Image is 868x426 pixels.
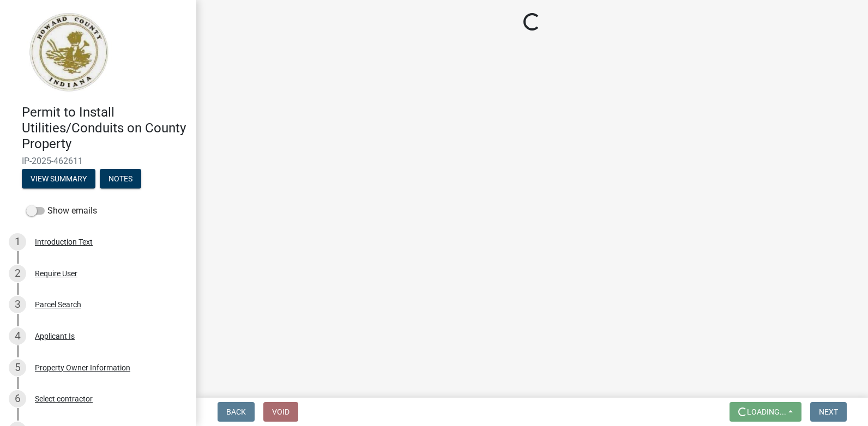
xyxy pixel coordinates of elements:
button: Back [218,402,255,422]
button: View Summary [22,169,95,188]
button: Notes [100,169,141,188]
span: IP-2025-462611 [22,156,174,166]
span: Back [226,407,246,416]
img: Howard County, Indiana [22,11,115,93]
div: Property Owner Information [35,364,130,372]
div: Applicant Is [35,332,75,340]
wm-modal-confirm: Notes [100,175,141,184]
span: Next [819,407,838,416]
div: Parcel Search [35,301,81,308]
label: Show emails [26,204,97,217]
h4: Permit to Install Utilities/Conduits on County Property [22,105,188,151]
div: Introduction Text [35,238,93,246]
button: Next [810,402,847,422]
button: Loading... [730,402,801,422]
div: 5 [9,359,26,376]
div: Select contractor [35,395,93,403]
div: 1 [9,233,26,251]
wm-modal-confirm: Summary [22,175,95,184]
div: 6 [9,390,26,407]
div: 4 [9,327,26,345]
button: Void [263,402,298,422]
div: 3 [9,296,26,313]
div: 2 [9,265,26,282]
span: Loading... [747,407,786,416]
div: Require User [35,270,77,277]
